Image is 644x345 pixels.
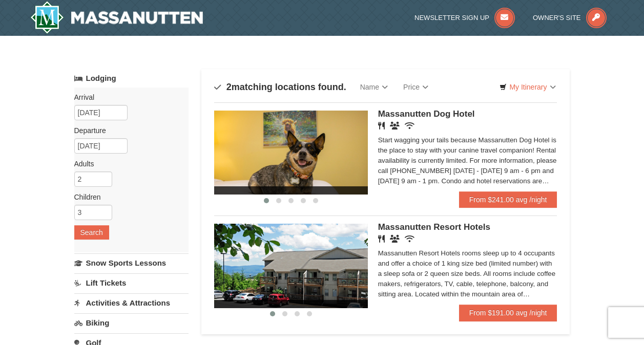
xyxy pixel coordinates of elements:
[493,79,562,95] a: My Itinerary
[226,82,232,92] span: 2
[30,1,203,34] img: Massanutten Resort Logo
[74,313,189,332] a: Biking
[396,77,436,97] a: Price
[378,235,385,243] i: Restaurant
[74,125,181,136] label: Departure
[30,1,203,34] a: Massanutten Resort
[459,305,557,321] a: From $191.00 avg /night
[414,14,489,21] span: Newsletter Sign Up
[533,14,607,21] a: Owner's Site
[390,235,400,243] i: Banquet Facilities
[405,235,414,243] i: Wireless Internet (free)
[74,225,109,240] button: Search
[74,273,189,292] a: Lift Tickets
[74,92,181,102] label: Arrival
[405,122,414,130] i: Wireless Internet (free)
[533,14,581,21] span: Owner's Site
[378,222,490,232] span: Massanutten Resort Hotels
[352,77,396,97] a: Name
[378,122,385,130] i: Restaurant
[74,192,181,202] label: Children
[74,159,181,169] label: Adults
[378,248,557,299] div: Massanutten Resort Hotels rooms sleep up to 4 occupants and offer a choice of 1 king size bed (li...
[459,191,557,208] a: From $241.00 avg /night
[378,109,475,119] span: Massanutten Dog Hotel
[378,135,557,186] div: Start wagging your tails because Massanutten Dog Hotel is the place to stay with your canine trav...
[74,253,189,272] a: Snow Sports Lessons
[414,14,515,21] a: Newsletter Sign Up
[214,82,346,92] h4: matching locations found.
[390,122,400,130] i: Banquet Facilities
[74,69,189,88] a: Lodging
[74,293,189,312] a: Activities & Attractions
